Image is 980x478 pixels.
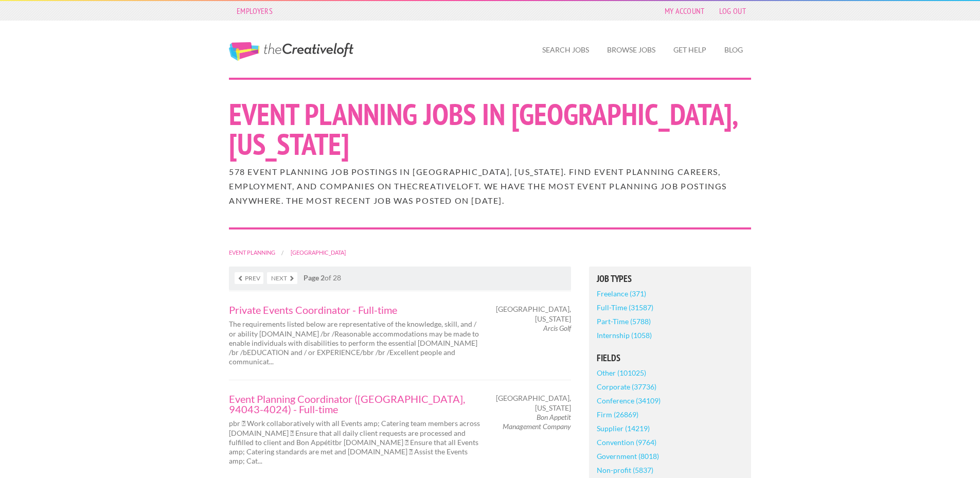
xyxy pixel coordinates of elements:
a: Get Help [665,38,715,62]
h1: Event Planning Jobs in [GEOGRAPHIC_DATA], [US_STATE] [229,99,751,159]
a: Freelance (371) [597,287,646,300]
a: Non-profit (5837) [597,463,653,477]
a: My Account [660,4,710,18]
a: Private Events Coordinator - Full-time [229,305,481,315]
a: Other (101025) [597,366,646,380]
em: Bon Appetit Management Company [503,413,571,431]
a: Firm (26869) [597,408,638,421]
a: Convention (9764) [597,435,656,449]
a: [GEOGRAPHIC_DATA] [291,249,346,256]
strong: Page 2 [304,273,325,282]
h5: Job Types [597,274,743,284]
a: Part-Time (5788) [597,314,651,328]
a: Full-Time (31587) [597,300,653,314]
a: Conference (34109) [597,394,661,408]
a: Browse Jobs [599,38,664,62]
a: Government (8018) [597,449,659,463]
nav: of 28 [229,267,571,290]
a: Search Jobs [534,38,597,62]
a: The Creative Loft [229,42,353,61]
a: Next [267,272,297,284]
h5: Fields [597,353,743,363]
em: Arcis Golf [543,324,571,332]
a: Employers [231,4,278,18]
a: Supplier (14219) [597,421,650,435]
a: Event Planning [229,249,275,256]
span: [GEOGRAPHIC_DATA], [US_STATE] [496,394,571,412]
a: Prev [235,272,263,284]
a: Internship (1058) [597,328,652,342]
span: [GEOGRAPHIC_DATA], [US_STATE] [496,305,571,323]
a: Blog [716,38,751,62]
a: Log Out [714,4,751,18]
a: Event Planning Coordinator ([GEOGRAPHIC_DATA], 94043-4024) - Full-time [229,394,481,414]
p: The requirements listed below are representative of the knowledge, skill, and / or ability [DOMAI... [229,320,481,366]
h2: 578 Event Planning job postings in [GEOGRAPHIC_DATA], [US_STATE]. Find Event Planning careers, em... [229,165,751,208]
p: pbr  Work collaboratively with all Events amp; Catering team members across [DOMAIN_NAME]  Ensu... [229,419,481,466]
a: Corporate (37736) [597,380,656,394]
